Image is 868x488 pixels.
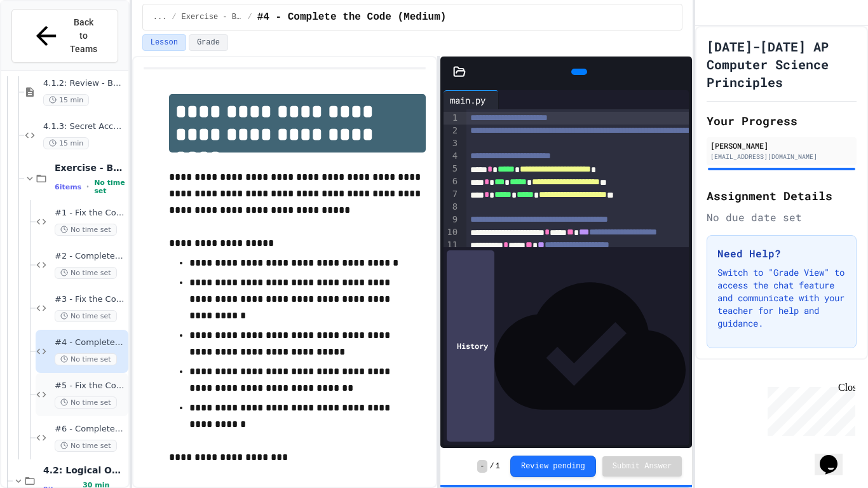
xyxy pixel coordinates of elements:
span: No time set [55,353,117,365]
span: #5 - Fix the Code (Hard) [55,381,126,391]
div: main.py [444,93,492,107]
div: 4 [444,150,459,163]
span: 1 [496,461,500,471]
span: #2 - Complete the Code (Easy) [55,251,126,262]
div: 2 [444,125,459,137]
span: #4 - Complete the Code (Medium) [55,337,126,348]
span: Submit Answer [613,461,672,471]
span: No time set [55,267,117,279]
span: Back to Teams [69,16,98,56]
span: 15 min [43,94,89,106]
p: Switch to "Grade View" to access the chat feature and communicate with your teacher for help and ... [717,266,846,330]
iframe: chat widget [763,382,855,436]
div: 1 [444,112,459,125]
span: 4.2: Logical Operators [43,464,126,476]
div: 10 [444,226,459,239]
div: 8 [444,201,459,213]
span: ... [153,12,167,22]
span: #6 - Complete the Code (Hard) [55,424,126,435]
div: History [447,250,494,442]
div: [EMAIL_ADDRESS][DOMAIN_NAME] [710,152,853,161]
h3: Need Help? [717,246,846,261]
div: 5 [444,163,459,175]
div: 11 [444,239,459,252]
span: No time set [55,396,117,409]
span: 4.1.3: Secret Access [43,121,126,132]
span: #1 - Fix the Code (Easy) [55,208,126,219]
span: / [490,461,494,471]
span: • [86,182,89,192]
span: - [477,460,487,473]
div: main.py [444,90,499,109]
span: / [172,12,176,22]
button: Submit Answer [602,456,682,477]
div: 7 [444,188,459,201]
span: No time set [55,224,117,236]
div: No due date set [707,210,857,225]
span: #3 - Fix the Code (Medium) [55,294,126,305]
div: 9 [444,213,459,226]
button: Back to Teams [11,9,118,63]
div: 6 [444,175,459,188]
span: No time set [94,179,126,195]
div: Chat with us now!Close [5,5,88,81]
button: Lesson [142,34,186,51]
span: 6 items [55,183,81,191]
div: [PERSON_NAME] [710,140,853,151]
span: No time set [55,440,117,452]
div: 3 [444,137,459,150]
span: #4 - Complete the Code (Medium) [257,10,447,25]
h1: [DATE]-[DATE] AP Computer Science Principles [707,37,857,91]
h2: Assignment Details [707,187,857,205]
h2: Your Progress [707,112,857,130]
span: 4.1.2: Review - Booleans [43,78,126,89]
span: Exercise - Booleans [182,12,243,22]
iframe: chat widget [815,437,855,475]
button: Grade [189,34,228,51]
span: Exercise - Booleans [55,162,126,173]
span: No time set [55,310,117,322]
span: 15 min [43,137,89,149]
span: / [248,12,252,22]
button: Review pending [510,456,596,477]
